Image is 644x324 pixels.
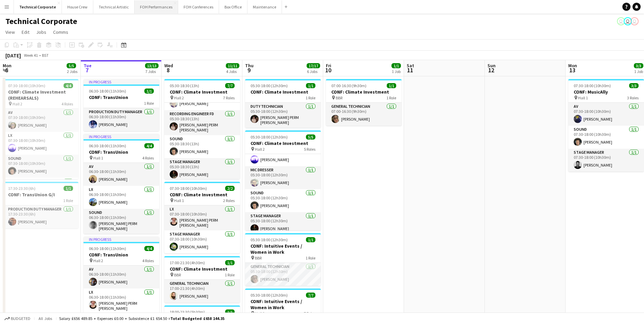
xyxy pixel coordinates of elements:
[219,0,247,14] button: Box Office
[255,311,265,316] span: Hall 1
[245,189,321,212] app-card-role: Sound1/105:30-18:00 (12h30m)[PERSON_NAME]
[630,17,639,25] app-user-avatar: Liveforce Admin
[251,237,288,242] span: 05:30-18:00 (12h30m)
[14,0,62,14] button: Technical Corporate
[164,266,240,272] h3: CONF: Climate Investment
[89,143,126,148] span: 06:30-18:00 (11h30m)
[13,101,22,106] span: Hall 2
[336,95,342,100] span: BBR
[67,69,77,74] div: 2 Jobs
[226,69,239,74] div: 4 Jobs
[568,103,644,126] app-card-role: AV1/107:30-18:00 (10h30m)[PERSON_NAME]
[84,94,159,100] h3: CONF: TransUnion
[89,89,126,94] span: 06:30-18:00 (11h30m)
[245,143,321,166] app-card-role: LX1/105:30-18:00 (12h30m)[PERSON_NAME]
[3,132,78,155] app-card-role: LX1/107:30-18:00 (10h30m)[PERSON_NAME]
[84,63,92,69] span: Tue
[406,66,414,74] span: 11
[84,186,159,209] app-card-role: LX1/106:30-18:00 (11h30m)[PERSON_NAME]
[8,186,35,191] span: 17:30-23:30 (6h)
[387,83,396,88] span: 1/1
[617,17,625,25] app-user-avatar: Liveforce Admin
[245,79,321,128] app-job-card: 05:30-18:00 (12h30m)1/1CONF: Climate Investment1 RoleDuty Technician1/105:30-18:00 (12h30m)[PERSO...
[3,182,78,228] app-job-card: 17:30-23:30 (6h)1/1CONF: TransUnion G/I1 RoleProduction Duty Manager1/117:30-23:30 (6h)[PERSON_NAME]
[3,63,11,69] span: Mon
[226,63,239,68] span: 11/11
[84,79,159,131] app-job-card: In progress06:30-18:00 (11h30m)1/1CONF: TransUnion1 RoleProduction Duty Manager1/106:30-18:00 (11...
[67,63,76,68] span: 5/5
[568,126,644,149] app-card-role: Sound1/107:30-18:00 (10h30m)[PERSON_NAME]
[178,0,219,14] button: FOH Conferences
[89,246,126,251] span: 06:30-18:00 (11h30m)
[59,316,224,321] div: Salary £656 489.85 + Expenses £0.00 + Subsistence £1 654.50 =
[164,158,240,181] app-card-role: Stage Manager1/105:30-18:30 (13h)[PERSON_NAME]
[22,29,29,35] span: Edit
[245,243,321,255] h3: CONF: Intuitive Events / Women in Work
[306,134,315,140] span: 5/5
[164,110,240,135] app-card-role: Recording Engineer FD1/105:30-18:30 (13h)[PERSON_NAME] PERM [PERSON_NAME]
[164,280,240,303] app-card-role: General Technician1/117:00-21:30 (4h30m)[PERSON_NAME]
[144,89,154,94] span: 1/1
[304,147,315,152] span: 5 Roles
[223,95,235,100] span: 7 Roles
[574,83,611,88] span: 07:30-18:00 (10h30m)
[19,28,32,36] a: Edit
[225,260,235,265] span: 1/1
[3,109,78,132] app-card-role: AV1/107:30-18:00 (10h30m)[PERSON_NAME]
[164,63,173,69] span: Wed
[142,155,154,160] span: 4 Roles
[5,16,77,26] h1: Technical Corporate
[326,79,402,126] app-job-card: 07:00-16:30 (9h30m)1/1CONF: Climate Investment BBR1 RoleGeneral Technician1/107:00-16:30 (9h30m)[...
[170,186,207,191] span: 07:30-18:00 (10h30m)
[568,79,644,172] app-job-card: 07:30-18:00 (10h30m)3/3CONF: MusicAlly Hall 13 RolesAV1/107:30-18:00 (10h30m)[PERSON_NAME]Sound1/...
[62,0,93,14] button: House Crew
[225,309,235,315] span: 1/1
[245,89,321,95] h3: CONF: Climate Investment
[245,233,321,286] app-job-card: 05:30-18:00 (12h30m)1/1CONF: Intuitive Events / Women in Work BBR1 RoleGeneral Technician1/105:30...
[174,198,184,203] span: Hall 1
[170,309,205,315] span: 18:00-23:30 (5h30m)
[251,134,288,140] span: 05:30-18:00 (12h30m)
[627,95,639,100] span: 3 Roles
[326,89,402,95] h3: CONF: Climate Investment
[3,79,78,179] app-job-card: 07:30-18:00 (10h30m)4/4CONF: Climate Investment (REHEARSALS) Hall 24 RolesAV1/107:30-18:00 (10h30...
[3,155,78,178] app-card-role: Sound1/107:30-18:00 (10h30m)[PERSON_NAME]
[64,83,73,88] span: 4/4
[568,63,577,69] span: Mon
[634,63,643,68] span: 3/3
[63,198,73,203] span: 1 Role
[624,17,632,25] app-user-avatar: Liveforce Admin
[325,66,331,74] span: 10
[306,83,315,88] span: 1/1
[84,108,159,131] app-card-role: Production Duty Manager1/106:30-18:00 (11h30m)[PERSON_NAME]
[93,258,103,263] span: Hall 2
[163,66,173,74] span: 8
[164,256,240,303] app-job-card: 17:00-21:30 (4h30m)1/1CONF: Climate Investment BBR1 RoleGeneral Technician1/117:00-21:30 (4h30m)[...
[634,69,643,74] div: 1 Job
[3,178,78,201] app-card-role: Stage Manager1/1
[84,79,159,84] div: In progress
[42,53,49,58] div: BST
[84,134,159,234] app-job-card: In progress06:30-18:00 (11h30m)4/4CONF: TransUnion Hall 14 RolesAV1/106:30-18:00 (11h30m)[PERSON_...
[245,63,254,69] span: Thu
[391,63,401,68] span: 1/1
[62,101,73,106] span: 4 Roles
[307,63,320,68] span: 17/17
[164,89,240,95] h3: CONF: Climate Investment
[306,293,315,298] span: 7/7
[245,212,321,235] app-card-role: Stage Manager1/105:30-18:00 (12h30m)[PERSON_NAME]
[142,258,154,263] span: 4 Roles
[36,29,46,35] span: Jobs
[11,316,30,321] span: Budgeted
[251,293,288,298] span: 05:30-18:00 (12h30m)
[164,182,240,253] app-job-card: 07:30-18:00 (10h30m)2/2CONF: Climate Investment Hall 12 RolesLX1/107:30-18:00 (10h30m)[PERSON_NAM...
[53,29,68,35] span: Comms
[84,266,159,289] app-card-role: AV1/106:30-18:00 (11h30m)[PERSON_NAME]
[225,83,235,88] span: 7/7
[84,236,159,242] div: In progress
[164,79,240,179] app-job-card: 05:30-18:30 (13h)7/7CONF: Climate Investment Hall 27 Roles[PERSON_NAME]Mic Dresser1/105:30-18:30 ...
